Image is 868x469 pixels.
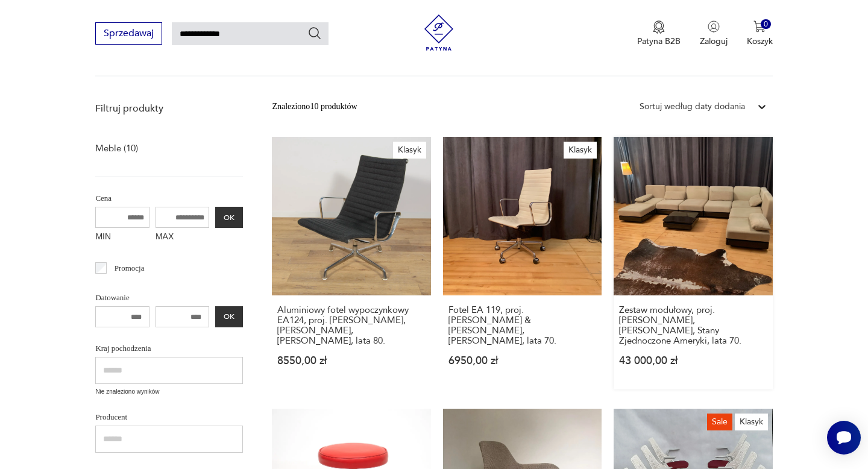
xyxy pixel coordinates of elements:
a: Sprzedawaj [95,30,162,39]
p: 43 000,00 zł [619,356,767,366]
p: 8550,00 zł [277,356,425,366]
img: Ikona koszyka [753,20,766,33]
label: MAX [156,228,210,247]
p: Filtruj produkty [95,102,243,115]
img: Ikona medalu [653,20,665,34]
p: Datowanie [95,291,243,304]
p: Kraj pochodzenia [95,342,243,355]
div: Znaleziono 10 produktów [272,100,357,113]
p: Cena [95,192,243,205]
button: Sprzedawaj [95,22,162,45]
iframe: Smartsupp widget button [827,421,861,455]
p: Nie znaleziono wyników [95,387,243,397]
a: KlasykAluminiowy fotel wypoczynkowy EA124, proj. Charles, Ray Eames, Herman Miller, lata 80.Alumi... [272,137,430,389]
p: 6950,00 zł [448,356,596,366]
p: Koszyk [747,36,773,47]
img: Patyna - sklep z meblami i dekoracjami vintage [421,14,457,51]
a: Ikona medaluPatyna B2B [637,20,681,47]
p: Producent [95,411,243,424]
div: 0 [761,19,771,30]
a: KlasykFotel EA 119, proj. Charles & Ray Eames, Herman Miller, lata 70.Fotel EA 119, proj. [PERSON... [443,137,602,389]
p: Patyna B2B [637,36,681,47]
img: Ikonka użytkownika [708,20,720,33]
a: Meble (10) [95,140,138,157]
button: Patyna B2B [637,20,681,47]
div: Sortuj według daty dodania [640,100,745,113]
button: OK [215,207,243,228]
p: Zaloguj [700,36,728,47]
button: Szukaj [307,26,322,40]
p: Promocja [115,262,145,275]
label: MIN [95,228,149,247]
button: Zaloguj [700,20,728,47]
h3: Fotel EA 119, proj. [PERSON_NAME] & [PERSON_NAME], [PERSON_NAME], lata 70. [448,305,596,346]
h3: Aluminiowy fotel wypoczynkowy EA124, proj. [PERSON_NAME], [PERSON_NAME], [PERSON_NAME], lata 80. [277,305,425,346]
a: Zestaw modułowy, proj. Gerd Lange, Herman Miller, Stany Zjednoczone Ameryki, lata 70.Zestaw moduł... [614,137,772,389]
button: OK [215,306,243,327]
h3: Zestaw modułowy, proj. [PERSON_NAME], [PERSON_NAME], Stany Zjednoczone Ameryki, lata 70. [619,305,767,346]
button: 0Koszyk [747,20,773,47]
